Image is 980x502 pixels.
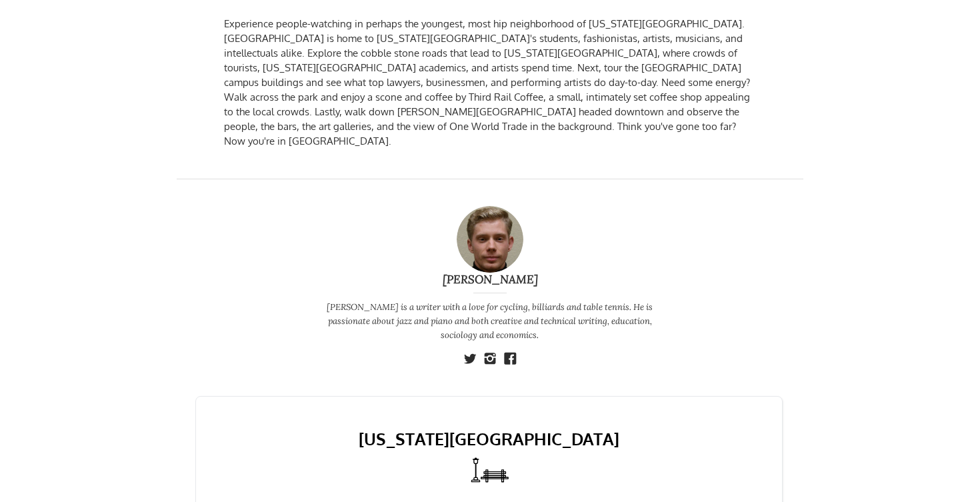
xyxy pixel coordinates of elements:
img: Parks [467,449,512,494]
p: Experience people-watching in perhaps the youngest, most hip neighborhood of [US_STATE][GEOGRAPHI... [224,17,757,149]
a: [PERSON_NAME] [271,273,709,286]
p: [PERSON_NAME] is a writer with a love for cycling, billiards and table tennis. He is passionate a... [315,300,665,342]
img: Nicholas M. [457,206,523,273]
a: [US_STATE][GEOGRAPHIC_DATA] [217,429,761,449]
